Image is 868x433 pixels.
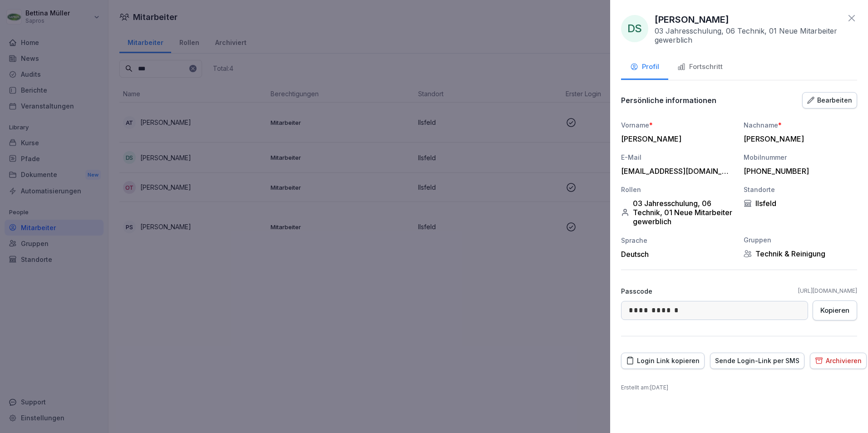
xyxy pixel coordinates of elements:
[744,153,857,162] div: Mobilnummer
[630,62,659,72] div: Profil
[744,235,857,245] div: Gruppen
[655,26,842,44] p: 03 Jahresschulung, 06 Technik, 01 Neue Mitarbeiter gewerblich
[798,287,857,295] a: [URL][DOMAIN_NAME]
[621,120,735,130] div: Vorname
[621,236,735,245] div: Sprache
[621,250,735,259] div: Deutsch
[621,384,857,392] p: Erstellt am : [DATE]
[744,134,853,143] div: [PERSON_NAME]
[677,62,723,72] div: Fortschritt
[621,167,730,176] div: [EMAIL_ADDRESS][DOMAIN_NAME]
[621,134,730,143] div: [PERSON_NAME]
[815,356,862,366] div: Archivieren
[621,15,648,42] div: DS
[626,356,700,366] div: Login Link kopieren
[655,13,729,26] p: [PERSON_NAME]
[621,55,668,80] button: Profil
[715,356,799,366] div: Sende Login-Link per SMS
[820,305,849,315] div: Kopieren
[668,55,732,80] button: Fortschritt
[621,286,652,296] p: Passcode
[813,300,857,320] button: Kopieren
[802,92,857,108] button: Bearbeiten
[621,353,705,369] button: Login Link kopieren
[621,153,735,162] div: E-Mail
[621,185,735,194] div: Rollen
[744,120,857,130] div: Nachname
[710,353,804,369] button: Sende Login-Link per SMS
[744,167,853,176] div: [PHONE_NUMBER]
[744,185,857,194] div: Standorte
[810,353,867,369] button: Archivieren
[807,95,852,105] div: Bearbeiten
[744,249,857,258] div: Technik & Reinigung
[621,96,716,105] p: Persönliche informationen
[621,199,735,226] div: 03 Jahresschulung, 06 Technik, 01 Neue Mitarbeiter gewerblich
[744,199,857,208] div: Ilsfeld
